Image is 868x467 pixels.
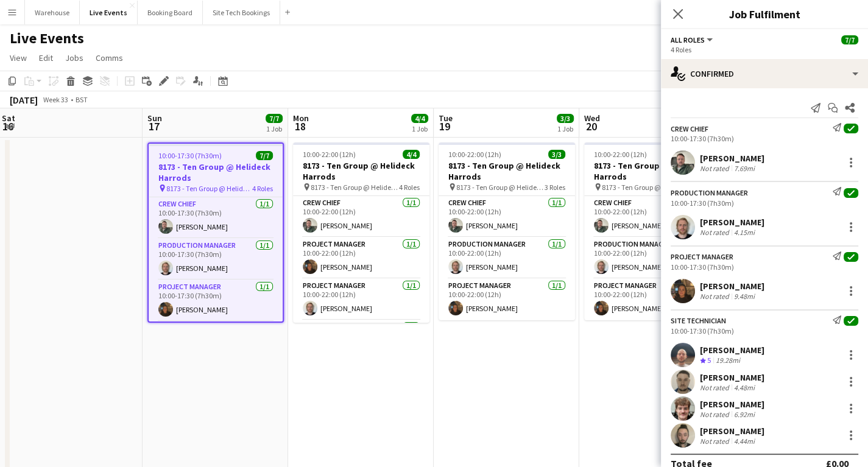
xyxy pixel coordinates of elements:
div: 1 Job [557,124,573,133]
div: [PERSON_NAME] [700,372,764,383]
div: 10:00-17:30 (7h30m) [671,134,858,143]
div: 10:00-17:30 (7h30m) [671,262,858,272]
div: 10:00-17:30 (7h30m) [671,198,858,208]
span: 19 [437,119,453,133]
h3: Job Fulfilment [661,6,868,22]
span: All roles [671,35,705,44]
span: 8173 - Ten Group @ Helideck Harrods [602,183,690,192]
div: Not rated [700,410,732,419]
span: Comms [96,52,123,63]
span: 7/7 [256,151,273,160]
span: Jobs [65,52,83,63]
div: [DATE] [10,94,38,106]
h1: Live Events [10,29,84,47]
div: [PERSON_NAME] [700,281,764,292]
app-card-role: Project Manager1/110:00-22:00 (12h)[PERSON_NAME] [293,279,429,320]
span: 8173 - Ten Group @ Helideck Harrods [456,183,545,192]
div: Project Manager [671,252,733,261]
div: Site Technician [671,316,726,325]
span: 5 [707,356,711,365]
span: 8173 - Ten Group @ Helideck Harrods [311,183,399,192]
span: 7/7 [266,114,283,123]
div: [PERSON_NAME] [700,426,764,437]
div: [PERSON_NAME] [700,345,764,356]
span: 8173 - Ten Group @ Helideck Harrods [166,184,252,193]
div: [PERSON_NAME] [700,217,764,228]
div: 1 Job [266,124,282,133]
div: BST [76,95,88,104]
div: 4.44mi [732,437,757,446]
app-job-card: 10:00-17:30 (7h30m)7/78173 - Ten Group @ Helideck Harrods 8173 - Ten Group @ Helideck Harrods4 Ro... [147,142,284,323]
div: Confirmed [661,59,868,88]
span: 3/3 [548,150,565,159]
button: Site Tech Bookings [203,1,280,24]
app-job-card: 10:00-22:00 (12h)3/38173 - Ten Group @ Helideck Harrods 8173 - Ten Group @ Helideck Harrods3 Role... [584,142,721,320]
div: [PERSON_NAME] [700,399,764,410]
a: Edit [34,50,58,66]
h3: 8173 - Ten Group @ Helideck Harrods [439,160,575,182]
span: Sun [147,113,162,124]
app-card-role: Production Manager1/110:00-22:00 (12h)[PERSON_NAME] [584,237,721,279]
div: 9.48mi [732,292,757,301]
span: 10:00-22:00 (12h) [594,150,647,159]
div: 4 Roles [671,45,858,54]
app-card-role: Production Manager1/110:00-17:30 (7h30m)[PERSON_NAME] [149,239,283,280]
div: Production Manager [671,188,748,197]
button: Booking Board [138,1,203,24]
div: [PERSON_NAME] [700,153,764,164]
app-job-card: 10:00-22:00 (12h)4/48173 - Ten Group @ Helideck Harrods 8173 - Ten Group @ Helideck Harrods4 Role... [293,142,429,323]
span: 10:00-17:30 (7h30m) [158,151,222,160]
span: Wed [584,113,600,124]
span: 10:00-22:00 (12h) [448,150,501,159]
span: 4 Roles [252,184,273,193]
div: Not rated [700,164,732,173]
div: 4.15mi [732,228,757,237]
div: Not rated [700,292,732,301]
div: 19.28mi [713,356,743,366]
span: View [10,52,27,63]
span: 4/4 [403,150,420,159]
span: 3/3 [557,114,574,123]
span: 17 [146,119,162,133]
span: Tue [439,113,453,124]
button: All roles [671,35,715,44]
span: 20 [582,119,600,133]
div: Not rated [700,228,732,237]
div: Not rated [700,383,732,392]
a: Comms [91,50,128,66]
span: 10:00-22:00 (12h) [303,150,356,159]
app-card-role: Project Manager1/110:00-22:00 (12h)[PERSON_NAME] [439,279,575,320]
a: Jobs [60,50,88,66]
app-card-role: Project Manager1/110:00-22:00 (12h)[PERSON_NAME] [293,237,429,279]
app-card-role: Site Technician1/1 [293,320,429,362]
span: Week 33 [40,95,71,104]
div: Crew Chief [671,124,708,133]
span: 7/7 [841,35,858,44]
div: 6.92mi [732,410,757,419]
app-card-role: Crew Chief1/110:00-17:30 (7h30m)[PERSON_NAME] [149,197,283,239]
span: 4 Roles [399,183,420,192]
h3: 8173 - Ten Group @ Helideck Harrods [584,160,721,182]
span: Mon [293,113,309,124]
span: 18 [291,119,309,133]
button: Warehouse [25,1,80,24]
div: 4.48mi [732,383,757,392]
app-job-card: 10:00-22:00 (12h)3/38173 - Ten Group @ Helideck Harrods 8173 - Ten Group @ Helideck Harrods3 Role... [439,142,575,320]
span: Sat [2,113,15,124]
span: 3 Roles [545,183,565,192]
h3: 8173 - Ten Group @ Helideck Harrods [293,160,429,182]
div: 7.69mi [732,164,757,173]
span: 4/4 [411,114,428,123]
app-card-role: Crew Chief1/110:00-22:00 (12h)[PERSON_NAME] [584,196,721,237]
app-card-role: Production Manager1/110:00-22:00 (12h)[PERSON_NAME] [439,237,575,279]
button: Live Events [80,1,138,24]
span: Edit [39,52,53,63]
a: View [5,50,32,66]
div: Not rated [700,437,732,446]
app-card-role: Project Manager1/110:00-22:00 (12h)[PERSON_NAME] [584,279,721,320]
app-card-role: Crew Chief1/110:00-22:00 (12h)[PERSON_NAME] [293,196,429,237]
